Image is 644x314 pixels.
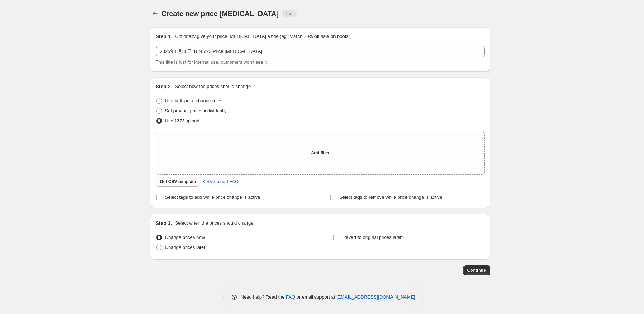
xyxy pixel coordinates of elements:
[199,176,243,187] a: CSV upload FAQ
[203,178,239,185] span: CSV upload FAQ
[156,83,172,90] h2: Step 2.
[339,195,442,200] span: Select tags to remove while price change is active
[156,177,201,187] button: Get CSV template
[165,245,206,250] span: Change prices later
[175,220,253,227] p: Select when the prices should change
[286,294,295,300] a: FAQ
[165,108,227,113] span: Set product prices individually
[165,235,205,240] span: Change prices now
[156,33,172,40] h2: Step 1.
[284,11,294,16] span: Draft
[165,98,222,103] span: Use bulk price change rules
[467,268,486,273] span: Continue
[156,59,267,65] span: This title is just for internal use, customers won't see it
[156,46,485,57] input: 30% off holiday sale
[311,150,329,156] span: Add files
[156,220,172,227] h2: Step 3.
[175,83,251,90] p: Select how the prices should change
[165,118,200,123] span: Use CSV upload
[342,235,404,240] span: Revert to original prices later?
[463,265,490,275] button: Continue
[295,294,336,300] span: or email support at
[150,9,160,19] button: Price change jobs
[162,10,279,18] span: Create new price [MEDICAL_DATA]
[175,33,351,40] p: Optionally give your price [MEDICAL_DATA] a title (eg "March 30% off sale on boots")
[241,294,286,300] span: Need help? Read the
[165,195,260,200] span: Select tags to add while price change is active
[307,148,333,158] button: Add files
[336,294,415,300] a: [EMAIL_ADDRESS][DOMAIN_NAME]
[160,179,196,185] span: Get CSV template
